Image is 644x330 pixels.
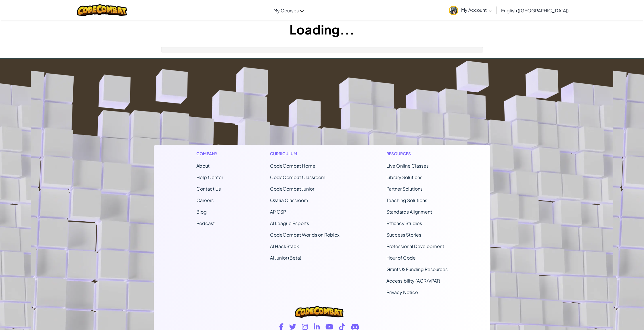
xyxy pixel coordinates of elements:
[386,220,422,226] a: Efficacy Studies
[386,266,448,272] a: Grants & Funding Resources
[196,197,214,203] a: Careers
[0,20,644,38] h1: Loading...
[386,197,427,203] a: Teaching Solutions
[386,243,444,249] a: Professional Development
[270,220,309,226] a: AI League Esports
[295,306,344,318] img: CodeCombat logo
[270,186,314,192] a: CodeCombat Junior
[498,3,572,18] a: English ([GEOGRAPHIC_DATA])
[270,255,301,261] a: AI Junior (Beta)
[386,186,423,192] a: Partner Solutions
[196,186,221,192] span: Contact Us
[196,209,207,215] a: Blog
[196,220,215,226] a: Podcast
[196,174,223,180] a: Help Center
[386,163,429,169] a: Live Online Classes
[386,151,448,157] h1: Resources
[449,6,458,15] img: avatar
[273,7,299,14] span: My Courses
[386,289,418,295] a: Privacy Notice
[386,255,416,261] a: Hour of Code
[270,232,340,238] a: CodeCombat Worlds on Roblox
[461,7,492,13] span: My Account
[270,209,286,215] a: AP CSP
[270,197,308,203] a: Ozaria Classroom
[270,163,315,169] span: CodeCombat Home
[196,163,210,169] a: About
[196,151,223,157] h1: Company
[386,209,432,215] a: Standards Alignment
[270,243,299,249] a: AI HackStack
[271,3,307,18] a: My Courses
[270,151,340,157] h1: Curriculum
[77,4,127,16] img: CodeCombat logo
[270,174,325,180] a: CodeCombat Classroom
[386,232,421,238] a: Success Stories
[446,1,495,19] a: My Account
[386,174,422,180] a: Library Solutions
[501,7,569,14] span: English ([GEOGRAPHIC_DATA])
[386,278,440,284] a: Accessibility (ACR/VPAT)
